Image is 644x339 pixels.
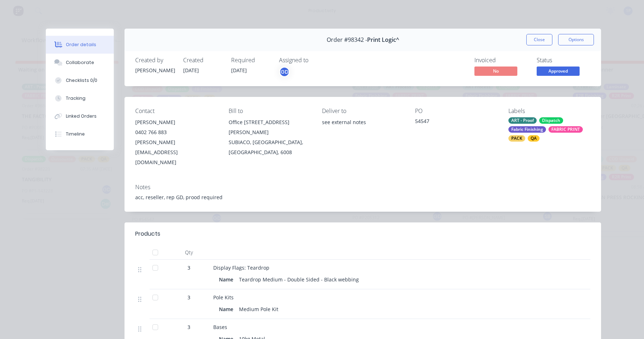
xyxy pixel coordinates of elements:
[213,324,227,330] span: Bases
[537,67,580,75] span: Approved
[508,108,590,114] div: Labels
[167,245,210,260] div: Qty
[558,34,594,45] button: Options
[46,72,114,89] button: Checklists 0/0
[474,57,528,64] div: Invoiced
[236,274,362,285] div: Teardrop Medium - Double Sided - Black webbing
[213,264,269,271] span: Display Flags: Teardrop
[213,294,234,301] span: Pole Kits
[327,36,367,43] span: Order #98342 -
[66,77,97,84] div: Checklists 0/0
[528,135,540,142] div: QA
[322,117,404,127] div: see external notes
[236,304,281,314] div: Medium Pole Kit
[135,67,175,74] div: [PERSON_NAME]
[415,117,497,127] div: 54547
[526,34,552,45] button: Close
[183,67,199,74] span: [DATE]
[135,57,175,64] div: Created by
[219,304,236,314] div: Name
[46,89,114,107] button: Tracking
[474,67,517,75] span: No
[322,117,404,140] div: see external notes
[187,294,190,301] span: 3
[135,184,590,191] div: Notes
[229,117,311,157] div: Office [STREET_ADDRESS][PERSON_NAME]SUBIACO, [GEOGRAPHIC_DATA], [GEOGRAPHIC_DATA], 6008
[46,125,114,143] button: Timeline
[279,67,290,77] button: GD
[187,323,190,331] span: 3
[66,59,94,66] div: Collaborate
[135,137,217,167] div: [PERSON_NAME][EMAIL_ADDRESS][DOMAIN_NAME]
[231,67,247,74] span: [DATE]
[135,117,217,167] div: [PERSON_NAME]0402 766 883[PERSON_NAME][EMAIL_ADDRESS][DOMAIN_NAME]
[548,126,583,133] div: FABRIC PRINT
[229,117,311,137] div: Office [STREET_ADDRESS][PERSON_NAME]
[46,107,114,125] button: Linked Orders
[367,36,399,43] span: Print Logic^
[415,108,497,114] div: PO
[508,135,525,142] div: PACK
[279,57,351,64] div: Assigned to
[66,41,96,48] div: Order details
[229,137,311,157] div: SUBIACO, [GEOGRAPHIC_DATA], [GEOGRAPHIC_DATA], 6008
[66,113,97,119] div: Linked Orders
[539,117,563,124] div: Dispatch
[229,108,311,114] div: Bill to
[66,131,85,137] div: Timeline
[219,274,236,285] div: Name
[537,67,580,77] button: Approved
[187,264,190,271] span: 3
[46,36,114,54] button: Order details
[537,57,590,64] div: Status
[46,54,114,72] button: Collaborate
[135,127,217,137] div: 0402 766 883
[508,117,537,124] div: ART - Proof
[183,57,223,64] div: Created
[231,57,270,64] div: Required
[135,117,217,127] div: [PERSON_NAME]
[135,108,217,114] div: Contact
[66,95,86,102] div: Tracking
[135,230,160,238] div: Products
[135,193,590,201] div: acc, reseller, rep GD, prood required
[322,108,404,114] div: Deliver to
[508,126,546,133] div: Fabric Finishing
